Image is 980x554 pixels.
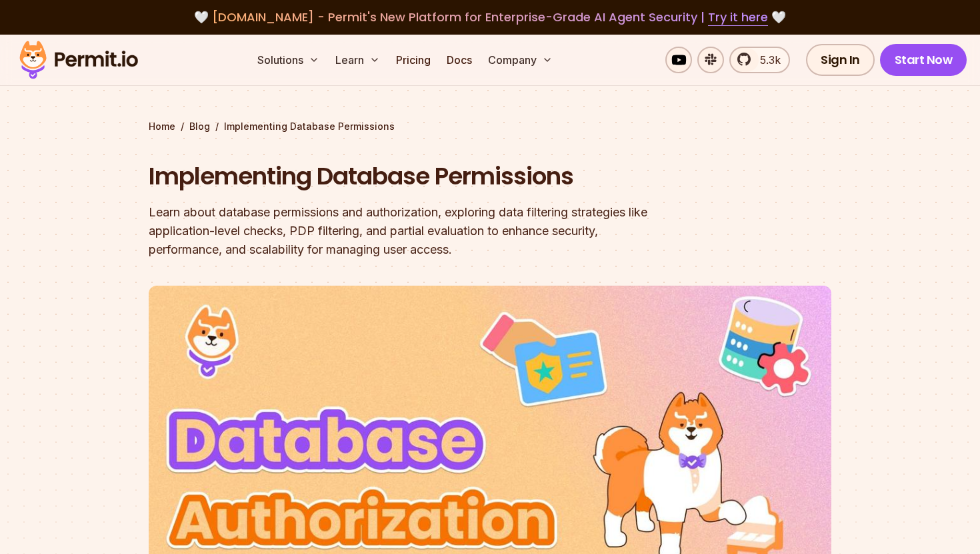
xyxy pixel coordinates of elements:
div: Learn about database permissions and authorization, exploring data filtering strategies like appl... [149,203,661,259]
a: Docs [441,47,477,73]
a: Pricing [391,47,436,73]
button: Learn [330,47,385,73]
a: Home [149,120,175,133]
img: Permit logo [13,37,144,83]
a: 5.3k [729,47,790,73]
div: / / [149,120,831,133]
a: Start Now [880,44,967,76]
a: Blog [189,120,210,133]
span: 5.3k [752,52,781,68]
button: Company [483,47,558,73]
a: Try it here [708,9,768,26]
div: 🤍 🤍 [32,8,948,27]
h1: Implementing Database Permissions [149,160,661,193]
a: Sign In [806,44,875,76]
span: [DOMAIN_NAME] - Permit's New Platform for Enterprise-Grade AI Agent Security | [212,9,768,25]
button: Solutions [252,47,325,73]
